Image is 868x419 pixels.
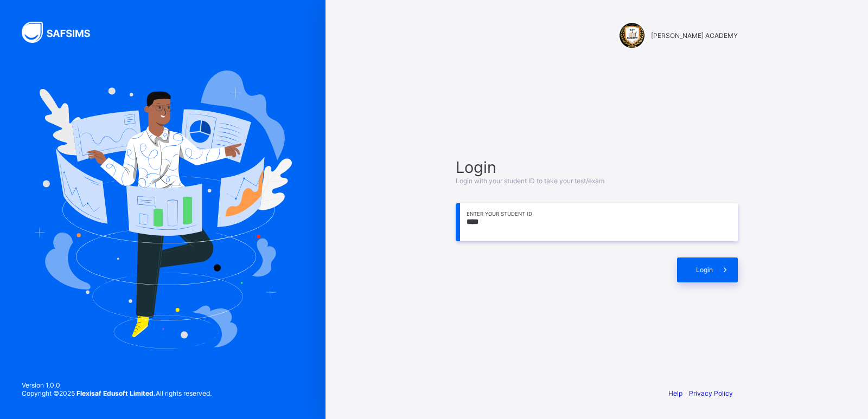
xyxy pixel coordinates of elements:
img: Hero Image [34,70,292,348]
span: Login [456,158,738,177]
span: Login [696,266,713,274]
span: Version 1.0.0 [22,381,212,389]
span: Copyright © 2025 All rights reserved. [22,389,212,397]
img: SAFSIMS Logo [22,22,103,43]
a: Help [668,389,682,397]
strong: Flexisaf Edusoft Limited. [76,389,156,397]
span: [PERSON_NAME] ACADEMY [651,31,738,40]
a: Privacy Policy [689,389,733,397]
span: Login with your student ID to take your test/exam [456,177,604,185]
